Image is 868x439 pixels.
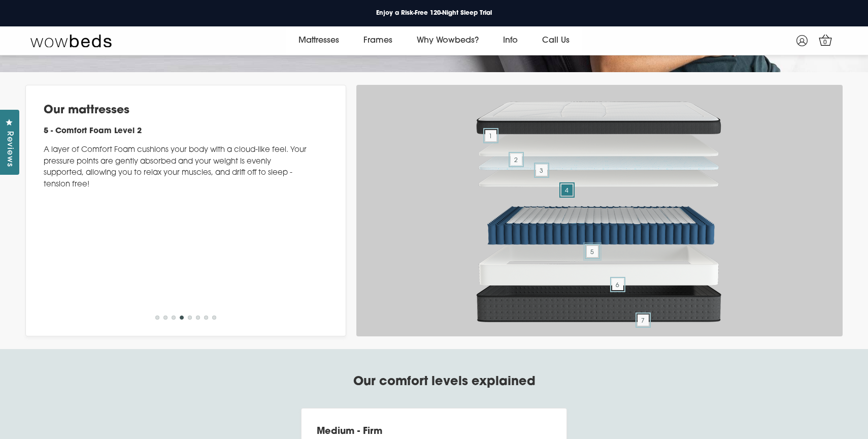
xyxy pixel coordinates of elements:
span: 2 [511,154,522,165]
a: Why Wowbeds? [405,26,491,55]
a: Frames [351,26,405,55]
button: 7 of 8 [204,316,208,320]
span: 1 [485,130,496,141]
h4: 5 - Comfort Foam Level 2 [44,126,310,138]
img: Wow Beds Logo [30,34,112,48]
img: layer8.png [473,272,726,326]
p: A layer of Comfort Foam cushions your body with a cloud-like feel. Your pressure points are gentl... [44,145,310,191]
button: 3 of 8 [172,316,176,320]
img: layer1.png [473,95,726,141]
button: 5 of 8 [188,316,192,320]
button: 6 of 8 [196,316,200,320]
span: 7 [638,315,649,326]
span: Reviews [3,131,16,167]
a: Info [491,26,530,55]
a: Call Us [530,26,582,55]
img: 6b-no-zones.png [473,187,726,257]
span: 3 [536,165,547,176]
button: 8 of 8 [212,316,216,320]
span: 4 [561,184,573,196]
span: 5 [587,246,598,257]
img: layer7.png [473,242,726,290]
span: 6 [612,279,623,290]
button: 4 of 8 [180,316,184,320]
h3: Medium - Firm [317,426,551,437]
button: 2 of 8 [163,316,168,320]
h2: Our mattresses [44,103,310,118]
img: 5b-small-new.png [473,118,726,165]
a: Mattresses [286,26,351,55]
a: 0 [816,31,834,49]
span: 0 [820,38,830,48]
button: 1 of 8 [155,316,159,320]
a: Enjoy a Risk-Free 120-Night Sleep Trial [368,7,500,20]
img: layer5.png [473,161,726,196]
